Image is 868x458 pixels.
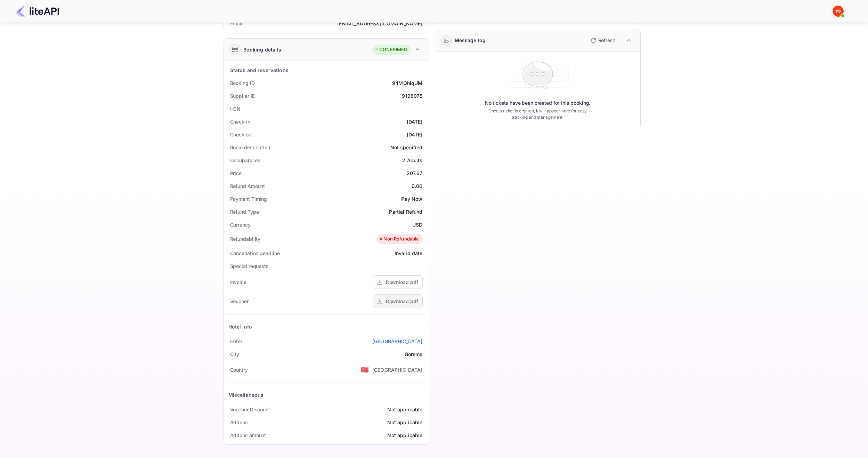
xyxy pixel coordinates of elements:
div: Status and reservations [230,66,289,74]
div: Special requests [230,262,269,270]
div: HCN [230,105,241,112]
p: Refresh [598,37,615,44]
div: Refund Type [230,208,259,215]
div: Payment Timing [230,195,267,203]
p: No tickets have been created for this booking. [485,100,591,106]
div: Booking details [243,46,281,53]
span: United States [361,363,369,376]
div: Partial Refund [389,208,422,215]
div: Hotel [230,338,242,345]
div: 9128075 [402,92,422,100]
p: Once a ticket is created, it will appear here for easy tracking and management. [483,108,593,120]
div: Email [230,20,242,27]
a: [GEOGRAPHIC_DATA] [372,338,423,345]
img: LiteAPI Logo [15,6,59,17]
div: Supplier ID [230,92,255,100]
div: Not specified [390,144,423,151]
div: Not applicable [387,432,422,439]
div: Booking ID [230,79,255,87]
div: 2 Adults [402,157,422,164]
div: [EMAIL_ADDRESS][DOMAIN_NAME] [337,20,422,27]
div: Cancellation deadline [230,250,280,257]
div: 0.00 [412,182,423,190]
div: Message log [455,37,486,44]
div: Check out [230,131,253,138]
div: City [230,350,240,358]
div: Addons amount [230,432,266,439]
div: Download pdf [386,298,418,305]
div: Room description [230,144,270,151]
div: Addons [230,419,248,426]
div: Not applicable [387,406,422,413]
div: Not applicable [387,419,422,426]
div: Voucher [230,298,249,305]
div: Refundability [230,235,261,243]
div: Voucher Discount [230,406,270,413]
div: Pay Now [401,195,422,203]
div: Download pdf [386,278,418,286]
div: [GEOGRAPHIC_DATA] [372,366,423,373]
div: Hotel Info [228,323,252,330]
div: Refund Amount [230,182,265,190]
div: Invoice [230,278,246,286]
div: Occupancies [230,157,260,164]
div: Non Refundable [379,236,419,243]
img: Yandex Support [833,6,844,17]
div: 207.67 [407,169,423,177]
div: Invalid date [395,250,423,257]
button: Refresh [586,35,618,46]
div: 94MQhiqUM [392,79,422,87]
div: Currency [230,221,251,228]
div: USD [412,221,422,228]
div: Goreme [405,350,423,358]
div: CONFIRMED [374,46,407,53]
div: Country [230,366,248,373]
div: [DATE] [407,131,423,138]
div: Price [230,169,242,177]
div: Check-in [230,118,250,125]
div: Miscellaneous [228,391,264,398]
div: [DATE] [407,118,423,125]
